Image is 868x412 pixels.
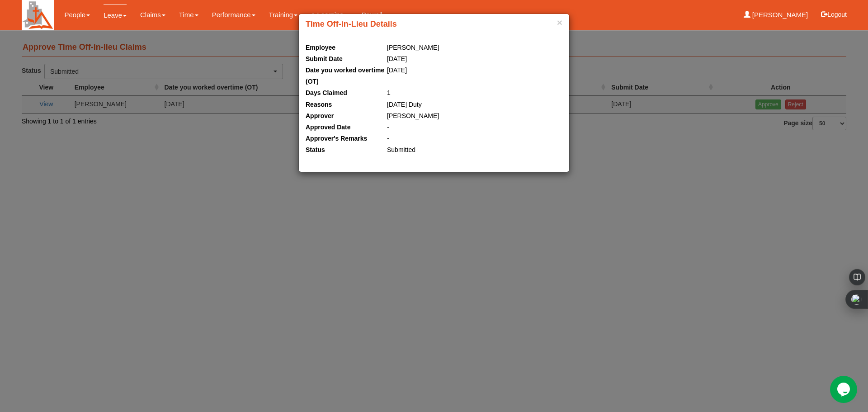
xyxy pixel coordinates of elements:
[306,144,325,156] dt: Status
[387,144,562,156] dd: Submitted
[306,133,367,144] dt: Approver's Remarks
[387,122,562,133] dd: -
[306,65,387,87] dt: Date you worked overtime (OT)
[387,110,562,122] dd: [PERSON_NAME]
[387,133,562,144] dd: -
[830,376,859,403] iframe: chat widget
[306,19,397,28] b: Time Off-in-Lieu Details
[387,65,562,87] dd: [DATE]
[387,53,562,65] dd: [DATE]
[306,53,343,65] dt: Submit Date
[306,99,332,110] dt: Reasons
[306,42,335,53] dt: Employee
[306,122,351,133] dt: Approved Date
[557,18,562,27] button: ×
[306,87,347,99] dt: Days Claimed
[387,99,562,110] dd: [DATE] Duty
[387,42,562,53] dd: [PERSON_NAME]
[387,87,562,99] dd: 1
[306,110,334,122] dt: Approver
